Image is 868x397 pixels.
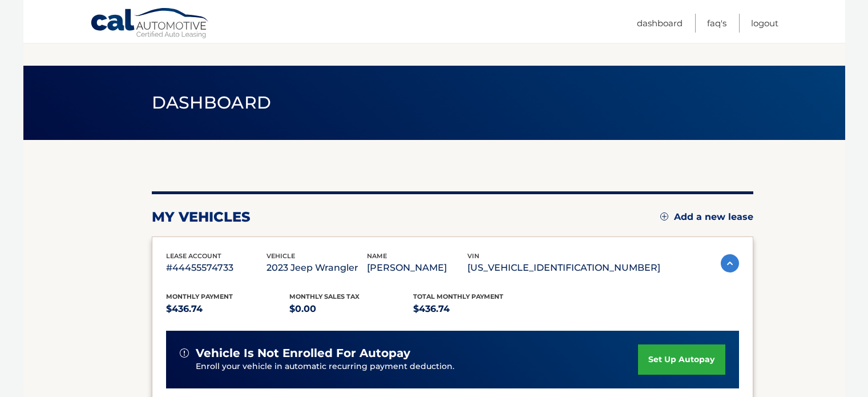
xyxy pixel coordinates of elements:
a: Dashboard [637,14,683,33]
h2: my vehicles [152,208,251,226]
p: [US_VEHICLE_IDENTIFICATION_NUMBER] [467,260,660,276]
p: #44455574733 [166,260,267,276]
p: Enroll your vehicle in automatic recurring payment deduction. [196,360,639,373]
span: Dashboard [152,92,272,113]
span: Total Monthly Payment [413,292,503,300]
p: [PERSON_NAME] [367,260,467,276]
span: vehicle [267,252,295,260]
span: Monthly sales Tax [289,292,360,300]
img: accordion-active.svg [721,254,739,272]
a: Cal Automotive [90,7,210,41]
p: $0.00 [289,301,413,317]
img: add.svg [660,212,668,220]
a: set up autopay [638,344,725,375]
p: $436.74 [166,301,290,317]
span: vin [467,252,479,260]
a: Logout [751,14,778,33]
p: 2023 Jeep Wrangler [267,260,367,276]
span: vehicle is not enrolled for autopay [196,346,410,360]
img: alert-white.svg [180,348,189,358]
span: name [367,252,387,260]
span: lease account [166,252,221,260]
a: Add a new lease [660,211,753,223]
span: Monthly Payment [166,292,233,300]
p: $436.74 [413,301,537,317]
a: FAQ's [707,14,726,33]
